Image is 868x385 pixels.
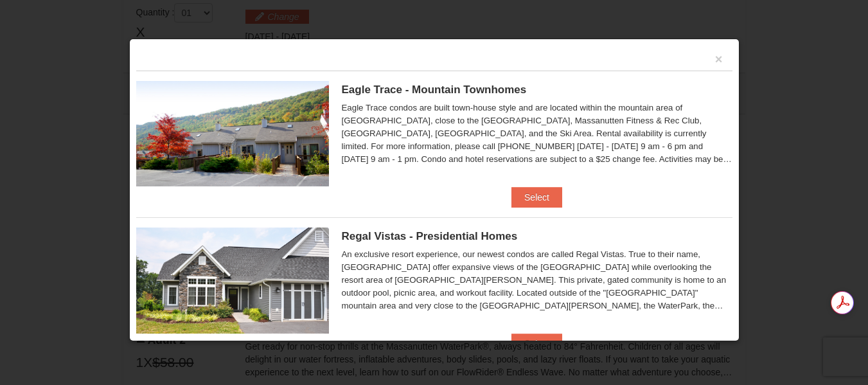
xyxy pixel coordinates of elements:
button: Select [511,187,562,208]
img: 19218983-1-9b289e55.jpg [136,81,329,186]
button: Select [511,334,562,354]
div: Eagle Trace condos are built town-house style and are located within the mountain area of [GEOGRA... [342,102,732,166]
div: An exclusive resort experience, our newest condos are called Regal Vistas. True to their name, [G... [342,248,732,312]
button: × [715,53,723,66]
span: Regal Vistas - Presidential Homes [342,230,518,242]
span: Eagle Trace - Mountain Townhomes [342,84,527,96]
img: 19218991-1-902409a9.jpg [136,228,329,333]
